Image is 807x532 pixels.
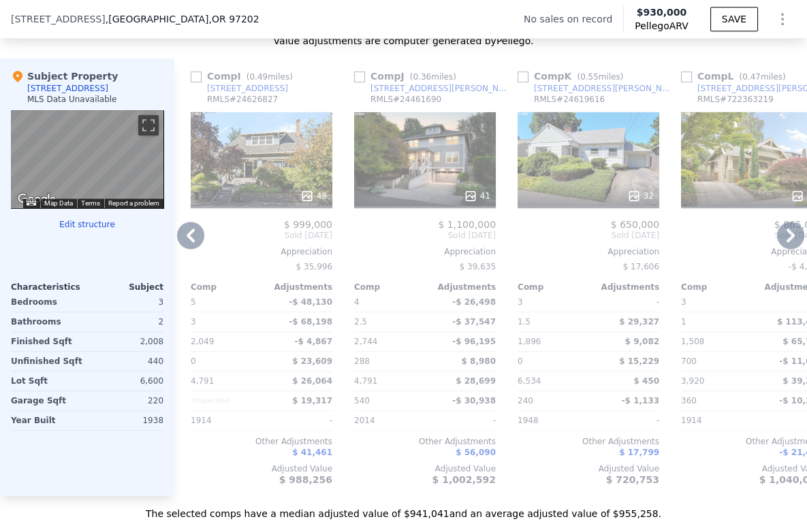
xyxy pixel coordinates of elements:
[606,474,659,485] span: $ 720,753
[462,356,496,366] span: $ 8,980
[742,72,761,82] span: 0.47
[370,83,512,94] div: [STREET_ADDRESS][PERSON_NAME]
[11,110,163,208] div: Street View
[413,72,431,82] span: 0.36
[681,297,686,307] span: 3
[697,94,774,105] div: RMLS # 722363219
[11,312,84,331] div: Bathrooms
[27,94,117,105] div: MLS Data Unavailable
[11,282,87,293] div: Characteristics
[354,230,496,241] span: Sold [DATE]
[354,411,422,430] div: 2014
[619,356,659,366] span: $ 15,229
[191,69,298,83] div: Comp I
[90,352,163,371] div: 440
[354,83,512,94] a: [STREET_ADDRESS][PERSON_NAME]
[11,69,118,83] div: Subject Property
[191,297,196,307] span: 5
[191,246,332,257] div: Appreciation
[11,219,163,230] button: Edit structure
[681,376,704,386] span: 3,920
[370,94,441,105] div: RMLS # 24461690
[518,297,523,307] span: 3
[354,436,496,447] div: Other Adjustments
[284,219,332,230] span: $ 999,000
[292,448,332,457] span: $ 41,461
[534,94,605,105] div: RMLS # 24619616
[14,190,59,208] img: Google
[191,356,196,366] span: 0
[518,411,586,430] div: 1948
[81,199,100,207] a: Terms
[518,83,676,94] a: [STREET_ADDRESS][PERSON_NAME]
[580,72,599,82] span: 0.55
[464,189,490,203] div: 41
[191,411,259,430] div: 1914
[191,282,262,293] div: Comp
[249,72,268,82] span: 0.49
[611,219,659,230] span: $ 650,000
[90,391,163,410] div: 220
[289,297,332,307] span: -$ 48,130
[90,312,163,331] div: 2
[11,371,84,390] div: Lot Sqft
[138,115,159,135] button: Toggle fullscreen view
[354,297,360,307] span: 4
[90,293,163,312] div: 3
[191,230,332,241] span: Sold [DATE]
[524,12,623,26] div: No sales on record
[534,83,676,94] div: [STREET_ADDRESS][PERSON_NAME]
[300,189,327,203] div: 48
[44,199,73,208] button: Map Data
[108,199,159,207] a: Report a problem
[207,94,278,105] div: RMLS # 24626827
[681,69,791,83] div: Comp L
[354,282,425,293] div: Comp
[354,337,377,346] span: 2,744
[518,69,629,83] div: Comp K
[681,356,697,366] span: 700
[11,110,163,208] div: Map
[191,376,214,386] span: 4,791
[354,69,462,83] div: Comp J
[354,396,370,405] span: 540
[438,219,496,230] span: $ 1,100,000
[637,7,687,18] span: $930,000
[456,448,496,457] span: $ 56,090
[452,317,496,327] span: -$ 37,547
[571,72,629,82] span: ( miles)
[191,436,332,447] div: Other Adjustments
[264,411,332,430] div: -
[428,411,496,430] div: -
[635,19,689,33] span: Pellego ARV
[405,72,462,82] span: ( miles)
[460,262,496,271] span: $ 39,635
[625,337,659,346] span: $ 9,082
[518,230,659,241] span: Sold [DATE]
[191,312,259,331] div: 3
[518,463,659,474] div: Adjusted Value
[710,7,758,31] button: SAVE
[90,411,163,430] div: 1938
[681,312,749,331] div: 1
[191,337,214,346] span: 2,049
[90,332,163,351] div: 2,008
[11,12,106,26] span: [STREET_ADDRESS]
[11,391,84,410] div: Garage Sqft
[518,282,588,293] div: Comp
[87,282,163,293] div: Subject
[452,297,496,307] span: -$ 26,498
[518,246,659,257] div: Appreciation
[518,436,659,447] div: Other Adjustments
[456,376,496,386] span: $ 28,699
[591,411,659,430] div: -
[518,337,541,346] span: 1,896
[432,474,496,485] span: $ 1,002,592
[518,356,523,366] span: 0
[681,396,697,405] span: 360
[354,312,422,331] div: 2.5
[518,396,533,405] span: 240
[106,12,259,26] span: , [GEOGRAPHIC_DATA]
[14,190,59,208] a: Open this area in Google Maps (opens a new window)
[191,463,332,474] div: Adjusted Value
